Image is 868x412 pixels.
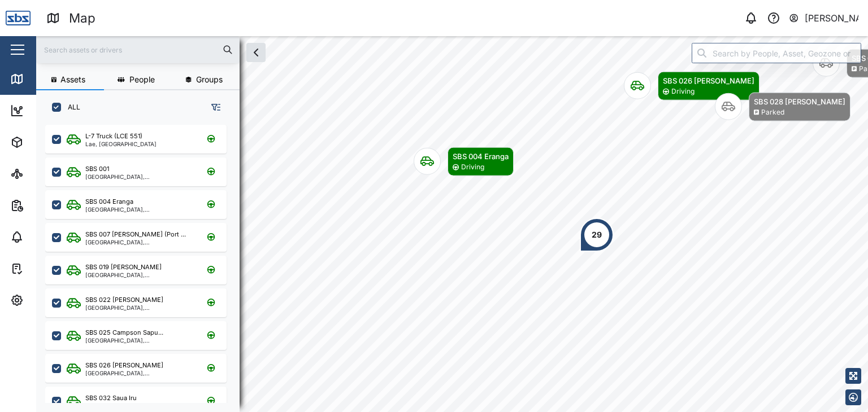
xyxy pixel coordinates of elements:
[43,41,233,58] input: Search assets or drivers
[69,8,96,28] div: Map
[29,262,60,275] div: Tasks
[85,197,133,207] div: SBS 004 Eranga
[692,43,861,63] input: Search by People, Asset, Geozone or Place
[29,199,68,212] div: Reports
[715,93,850,121] div: Map marker
[85,230,186,239] div: SBS 007 [PERSON_NAME] (Port ...
[85,305,193,310] div: [GEOGRAPHIC_DATA], [GEOGRAPHIC_DATA]
[805,11,859,25] div: [PERSON_NAME]
[45,121,239,403] div: grid
[85,132,142,141] div: L-7 Truck (LCE 551)
[754,96,845,107] div: SBS 028 [PERSON_NAME]
[36,36,868,412] canvas: Map
[85,164,109,174] div: SBS 001
[85,207,193,212] div: [GEOGRAPHIC_DATA], [GEOGRAPHIC_DATA]
[85,272,193,278] div: [GEOGRAPHIC_DATA], [GEOGRAPHIC_DATA]
[85,370,193,376] div: [GEOGRAPHIC_DATA], [GEOGRAPHIC_DATA]
[453,151,509,162] div: SBS 004 Eranga
[29,231,64,243] div: Alarms
[592,229,602,241] div: 29
[60,76,85,84] span: Assets
[29,136,64,148] div: Assets
[580,218,614,252] div: Map marker
[85,295,163,305] div: SBS 022 [PERSON_NAME]
[761,107,784,118] div: Parked
[85,262,162,272] div: SBS 019 [PERSON_NAME]
[129,76,155,84] span: People
[788,10,859,26] button: [PERSON_NAME]
[85,393,137,403] div: SBS 032 Saua Iru
[29,73,55,85] div: Map
[85,174,193,179] div: [GEOGRAPHIC_DATA], [GEOGRAPHIC_DATA]
[85,361,163,370] div: SBS 026 [PERSON_NAME]
[29,294,70,306] div: Settings
[85,328,163,338] div: SBS 025 Campson Sapu...
[29,168,57,180] div: Sites
[414,147,514,176] div: Map marker
[85,141,157,147] div: Lae, [GEOGRAPHIC_DATA]
[196,76,223,84] span: Groups
[461,162,484,173] div: Driving
[85,338,193,343] div: [GEOGRAPHIC_DATA], [GEOGRAPHIC_DATA]
[29,104,80,117] div: Dashboard
[85,239,193,245] div: [GEOGRAPHIC_DATA], [GEOGRAPHIC_DATA]
[624,72,759,100] div: Map marker
[671,86,695,97] div: Driving
[61,103,80,112] label: ALL
[663,75,754,86] div: SBS 026 [PERSON_NAME]
[6,6,31,30] img: Main Logo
